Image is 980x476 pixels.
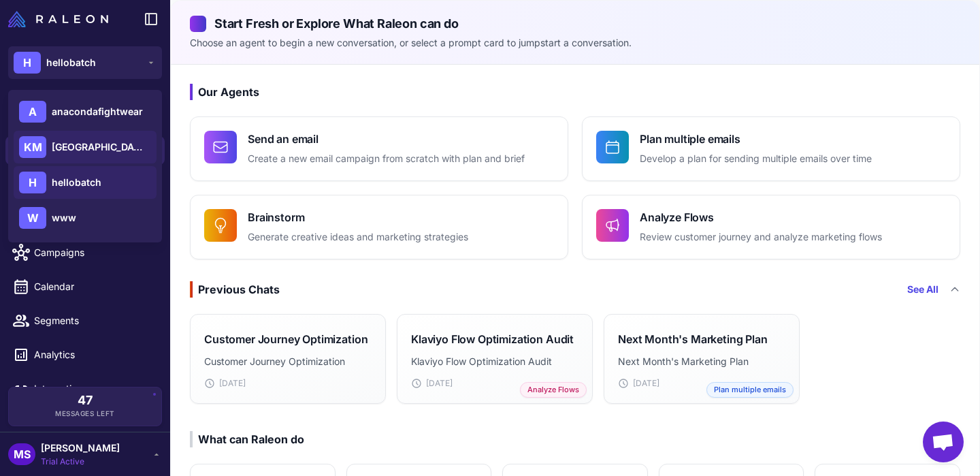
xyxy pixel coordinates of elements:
p: Choose an agent to begin a new conversation, or select a prompt card to jumpstart a conversation. [190,35,960,50]
h3: Next Month's Marketing Plan [618,331,768,347]
a: Calendar [5,272,165,301]
span: Analytics [34,347,154,362]
h4: Brainstorm [248,209,468,225]
span: Calendar [34,279,154,294]
h4: Send an email [248,131,525,147]
h4: Analyze Flows [640,209,882,225]
a: Chats [5,136,165,165]
h2: Start Fresh or Explore What Raleon can do [190,14,960,33]
div: [DATE] [618,377,785,390]
h3: Klaviyo Flow Optimization Audit [411,331,574,347]
span: Campaigns [34,245,154,260]
div: KM [19,136,46,158]
button: Send an emailCreate a new email campaign from scratch with plan and brief [190,116,568,181]
p: Review customer journey and analyze marketing flows [640,229,882,245]
h4: Plan multiple emails [640,131,872,147]
span: 47 [78,394,93,407]
span: hellobatch [52,175,101,190]
p: Generate creative ideas and marketing strategies [248,229,468,245]
span: www [52,210,76,225]
div: H [19,172,46,193]
div: W [19,207,46,229]
p: Customer Journey Optimization [204,354,372,369]
span: Integrations [34,381,154,396]
div: [DATE] [411,377,578,390]
span: Analyze Flows [520,382,587,398]
img: Raleon Logo [8,11,108,27]
p: Next Month's Marketing Plan [618,354,785,369]
a: Email Design [5,204,165,233]
button: Hhellobatch [8,46,162,79]
p: Create a new email campaign from scratch with plan and brief [248,151,525,167]
a: Raleon Logo [8,11,114,27]
span: [PERSON_NAME] [41,441,120,456]
a: Analytics [5,340,165,369]
div: MS [8,443,35,465]
button: Analyze FlowsReview customer journey and analyze marketing flows [582,195,960,259]
span: [GEOGRAPHIC_DATA] [52,140,147,155]
a: See All [907,282,938,297]
div: Previous Chats [190,281,280,298]
div: A [19,101,46,123]
a: Knowledge [5,170,165,199]
span: hellobatch [46,55,96,70]
a: Campaigns [5,238,165,267]
div: What can Raleon do [190,431,304,447]
div: H [14,52,41,74]
h3: Our Agents [190,84,960,100]
span: Messages Left [55,409,115,419]
h3: Customer Journey Optimization [204,331,367,347]
span: Trial Active [41,456,120,468]
button: BrainstormGenerate creative ideas and marketing strategies [190,195,568,259]
div: Open chat [923,422,964,462]
span: Plan multiple emails [706,382,794,398]
div: [DATE] [204,377,372,390]
span: anacondafightwear [52,104,143,119]
span: Segments [34,313,154,328]
p: Develop a plan for sending multiple emails over time [640,151,872,167]
a: Segments [5,306,165,335]
button: Plan multiple emailsDevelop a plan for sending multiple emails over time [582,116,960,181]
a: Integrations [5,375,165,403]
p: Klaviyo Flow Optimization Audit [411,354,578,369]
